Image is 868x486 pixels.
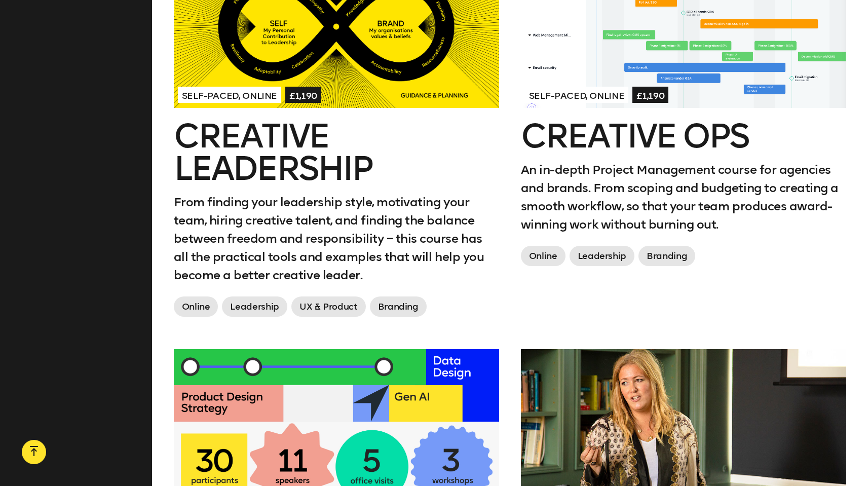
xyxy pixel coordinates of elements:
[174,120,499,185] h2: Creative Leadership
[174,193,499,284] p: From finding your leadership style, motivating your team, hiring creative talent, and finding the...
[291,296,366,317] span: UX & Product
[521,246,565,266] span: Online
[521,161,846,234] p: An in-depth Project Management course for agencies and brands. From scoping and budgeting to crea...
[525,87,629,103] span: Self-paced, Online
[632,87,668,103] span: £1,190
[285,87,321,103] span: £1,190
[222,296,287,317] span: Leadership
[178,87,282,103] span: Self-paced, Online
[370,296,427,317] span: Branding
[570,246,634,266] span: Leadership
[638,246,695,266] span: Branding
[174,296,218,317] span: Online
[521,120,846,153] h2: Creative Ops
